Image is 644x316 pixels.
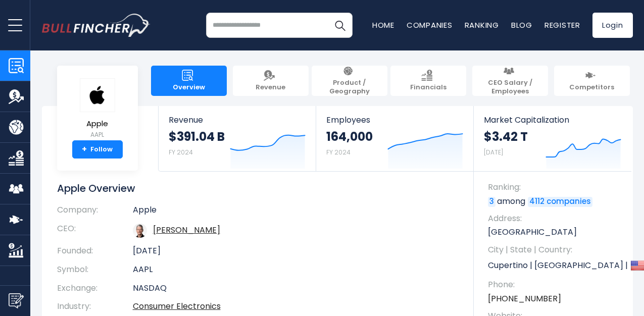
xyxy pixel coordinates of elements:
[484,129,528,144] strong: $3.42 T
[57,260,133,279] th: Symbol:
[80,130,115,139] small: AAPL
[488,197,496,207] a: 3
[133,260,459,279] td: AAPL
[317,79,382,96] span: Product / Geography
[592,13,633,38] a: Login
[80,120,115,128] span: Apple
[474,106,631,171] a: Market Capitalization $3.42 T [DATE]
[133,224,147,238] img: tim-cook.jpg
[57,220,133,242] th: CEO:
[488,196,623,207] p: among
[72,140,123,159] a: +Follow
[316,106,473,171] a: Employees 164,000 FY 2024
[312,66,387,96] a: Product / Geography
[153,224,220,236] a: ceo
[488,279,623,290] span: Phone:
[82,145,87,154] strong: +
[57,279,133,298] th: Exchange:
[327,13,353,38] button: Search
[410,83,447,92] span: Financials
[326,129,373,144] strong: 164,000
[488,258,623,273] p: Cupertino | [GEOGRAPHIC_DATA] | US
[484,148,503,156] small: [DATE]
[488,244,623,255] span: City | State | Country:
[544,20,580,30] a: Register
[133,279,459,298] td: NASDAQ
[173,83,205,92] span: Overview
[57,242,133,260] th: Founded:
[488,227,623,238] p: [GEOGRAPHIC_DATA]
[477,79,543,96] span: CEO Salary / Employees
[79,78,116,141] a: Apple AAPL
[57,205,133,220] th: Company:
[151,66,227,96] a: Overview
[372,20,394,30] a: Home
[465,20,499,30] a: Ranking
[472,66,548,96] a: CEO Salary / Employees
[511,20,532,30] a: Blog
[256,83,285,92] span: Revenue
[133,300,221,312] a: Consumer Electronics
[488,213,623,224] span: Address:
[407,20,453,30] a: Companies
[554,66,630,96] a: Competitors
[159,106,316,171] a: Revenue $391.04 B FY 2024
[484,115,621,125] span: Market Capitalization
[57,297,133,316] th: Industry:
[133,242,459,260] td: [DATE]
[569,83,614,92] span: Competitors
[528,197,592,207] a: 4112 companies
[488,182,623,193] span: Ranking:
[326,115,463,125] span: Employees
[57,182,459,195] h1: Apple Overview
[390,66,466,96] a: Financials
[326,148,351,156] small: FY 2024
[233,66,309,96] a: Revenue
[169,129,225,144] strong: $391.04 B
[488,293,561,304] a: [PHONE_NUMBER]
[42,14,151,37] img: bullfincher logo
[133,205,459,220] td: Apple
[42,14,151,37] a: Go to homepage
[169,148,193,156] small: FY 2024
[169,115,306,125] span: Revenue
